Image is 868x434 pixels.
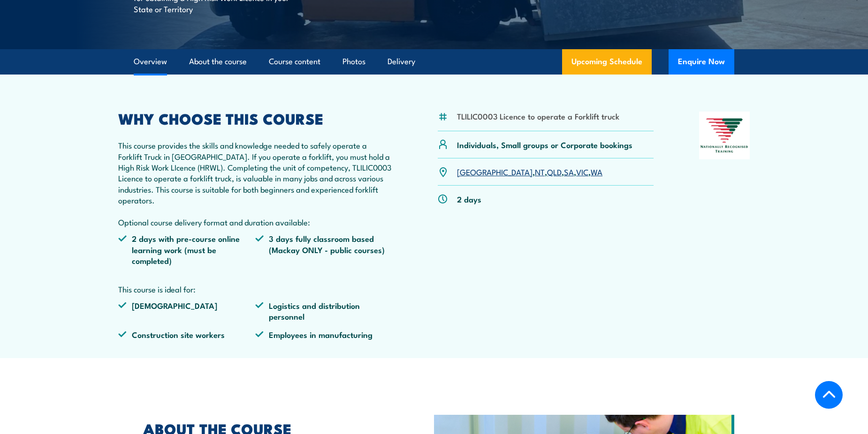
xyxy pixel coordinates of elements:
[669,49,734,75] button: Enquire Now
[269,49,320,74] a: Course content
[118,140,392,227] p: This course provides the skills and knowledge needed to safely operate a Forklift Truck in [GEOGR...
[591,166,602,177] a: WA
[562,49,652,75] a: Upcoming Schedule
[118,233,255,266] li: 2 days with pre-course online learning work (must be completed)
[457,166,533,177] a: [GEOGRAPHIC_DATA]
[118,112,392,125] h2: WHY CHOOSE THIS COURSE
[535,166,545,177] a: NT
[699,112,750,159] img: Nationally Recognised Training logo.
[134,49,167,74] a: Overview
[388,49,415,74] a: Delivery
[255,329,392,340] li: Employees in manufacturing
[564,166,574,177] a: SA
[118,329,255,340] li: Construction site workers
[457,111,619,121] li: TLILIC0003 Licence to operate a Forklift truck
[457,194,481,204] p: 2 days
[189,49,247,74] a: About the course
[255,300,392,322] li: Logistics and distribution personnel
[457,139,632,150] p: Individuals, Small groups or Corporate bookings
[547,166,562,177] a: QLD
[255,233,392,266] li: 3 days fully classroom based (Mackay ONLY - public courses)
[576,166,588,177] a: VIC
[457,166,602,177] p: , , , , ,
[118,284,392,294] p: This course is ideal for:
[343,49,365,74] a: Photos
[118,300,255,322] li: [DEMOGRAPHIC_DATA]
